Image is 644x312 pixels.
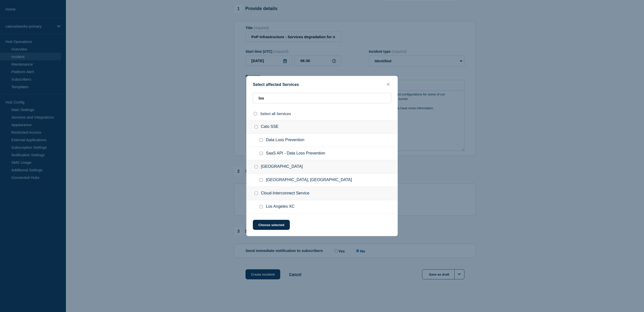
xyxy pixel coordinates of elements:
input: North America checkbox [255,165,258,168]
input: Data Loss Prevention checkbox [260,138,263,142]
button: Choose selected [253,220,290,230]
input: Los Angeles, CA checkbox [260,178,263,182]
div: Select affected Services [247,82,397,87]
span: [GEOGRAPHIC_DATA], [GEOGRAPHIC_DATA] [266,178,352,183]
div: [GEOGRAPHIC_DATA] [247,160,397,174]
span: Data Loss Prevention [266,138,304,143]
input: select all checkbox [254,112,257,115]
button: close button [385,82,391,87]
div: Cloud-Interconnect Service [247,187,397,200]
input: SaaS API - Data Loss Prevention checkbox [260,152,263,155]
input: Los Angeles XC checkbox [260,205,263,208]
span: Select all Services [260,112,291,116]
span: Los Angeles XC [266,204,295,209]
input: Cloud-Interconnect Service checkbox [255,192,258,195]
input: Cato SSE checkbox [255,125,258,128]
input: Search [253,93,391,103]
span: SaaS API - Data Loss Prevention [266,151,325,156]
div: Cato SSE [247,120,397,134]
